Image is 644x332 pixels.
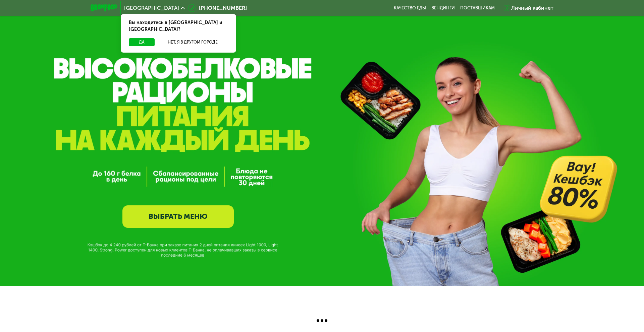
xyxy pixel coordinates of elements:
[511,4,553,12] div: Личный кабинет
[188,4,247,12] a: [PHONE_NUMBER]
[394,5,426,11] a: Качество еды
[124,5,179,11] span: [GEOGRAPHIC_DATA]
[431,5,455,11] a: Вендинги
[129,38,155,46] button: Да
[122,205,234,228] a: ВЫБРАТЬ МЕНЮ
[157,38,228,46] button: Нет, я в другом городе
[121,14,236,38] div: Вы находитесь в [GEOGRAPHIC_DATA] и [GEOGRAPHIC_DATA]?
[460,5,495,11] div: поставщикам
